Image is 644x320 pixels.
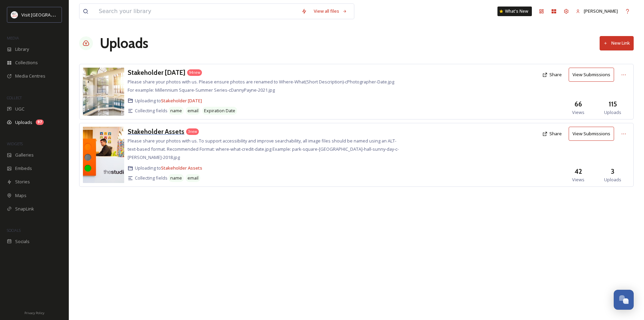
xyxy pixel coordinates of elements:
[186,128,199,135] div: 3 new
[614,290,634,310] button: Open Chat
[310,4,351,18] a: View all files
[36,119,44,125] div: 97
[604,176,621,183] span: Uploads
[569,68,614,82] button: View Submissions
[128,79,394,93] span: Please share your photos with us. Please ensure photos are renamed to Where-What(Short Descriptio...
[7,95,22,100] span: COLLECT
[187,69,202,76] div: 94 new
[575,167,582,176] h3: 42
[572,176,584,183] span: Views
[7,228,21,233] span: SOCIALS
[204,107,235,114] span: Expiration Date
[584,8,618,14] span: [PERSON_NAME]
[128,138,399,160] span: Please share your photos with us. To support accessibility and improve searchability, all image f...
[83,68,124,116] img: d28b9d86-86bc-49a7-8e65-ab96ff1b96e2.jpg
[15,59,38,66] span: Collections
[611,167,614,176] h3: 3
[15,46,29,53] span: Library
[161,165,202,171] a: Stakeholder Assets
[15,192,26,199] span: Maps
[24,311,44,315] span: Privacy Policy
[575,99,582,109] h3: 66
[572,109,584,116] span: Views
[569,68,618,82] a: View Submissions
[187,175,198,181] span: email
[7,35,19,41] span: MEDIA
[15,152,34,158] span: Galleries
[15,106,24,112] span: UGC
[170,107,182,114] span: name
[604,109,621,116] span: Uploads
[15,119,32,126] span: Uploads
[539,127,565,140] button: Share
[7,141,23,146] span: WIDGETS
[128,127,184,137] a: Stakeholder Assets
[11,11,18,18] img: download%20(3).png
[128,68,185,78] a: Stakeholder [DATE]
[15,206,34,212] span: SnapLink
[497,7,532,16] a: What's New
[187,107,198,114] span: email
[135,107,168,114] span: Collecting fields
[15,165,32,172] span: Embeds
[569,127,614,141] button: View Submissions
[161,98,202,104] a: Stakeholder [DATE]
[135,175,168,181] span: Collecting fields
[135,98,202,104] span: Uploading to
[21,11,75,18] span: Visit [GEOGRAPHIC_DATA]
[539,68,565,81] button: Share
[170,175,182,181] span: name
[572,4,621,18] a: [PERSON_NAME]
[600,36,634,50] button: New Link
[569,127,618,141] a: View Submissions
[15,73,45,79] span: Media Centres
[24,308,44,317] a: Privacy Policy
[95,4,298,19] input: Search your library
[609,99,617,109] h3: 115
[15,238,30,245] span: Socials
[128,68,185,77] h3: Stakeholder [DATE]
[15,179,30,185] span: Stories
[135,165,202,171] span: Uploading to
[83,127,124,183] img: fae10cbe-5260-4134-872d-b6ec0a1175dd.jpg
[100,33,148,54] a: Uploads
[128,127,184,136] h3: Stakeholder Assets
